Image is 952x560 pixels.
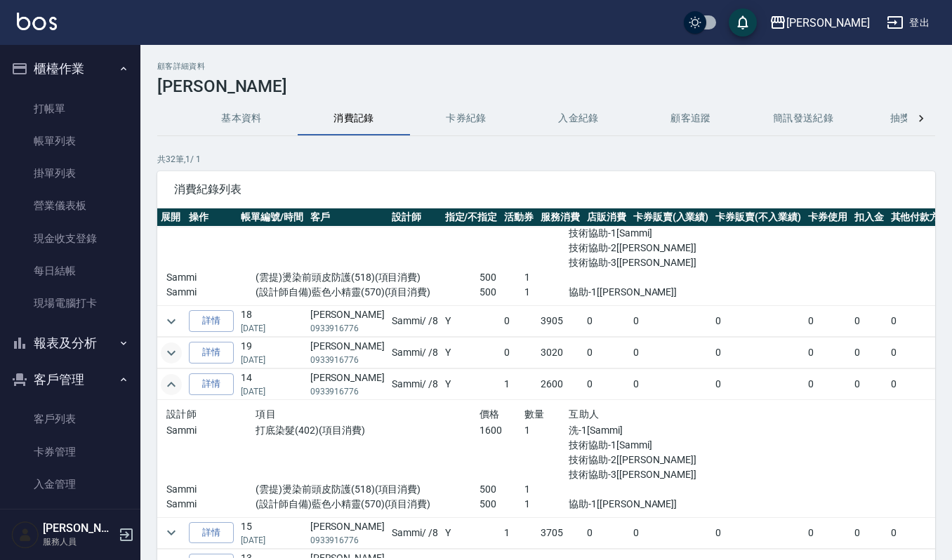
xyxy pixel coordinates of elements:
[630,338,713,368] td: 0
[241,534,303,547] p: [DATE]
[43,535,114,548] p: 服務人員
[256,497,479,512] p: (設計師自備)藍色小精靈(570)(項目消費)
[501,338,537,368] td: 0
[256,270,479,285] p: (雲提)燙染前頭皮防護(518)(項目消費)
[805,369,851,400] td: 0
[6,189,135,222] a: 營業儀表板
[310,385,385,398] p: 0933916776
[185,102,298,135] button: 基本資料
[786,14,870,32] div: [PERSON_NAME]
[174,182,918,196] span: 消費紀錄列表
[256,423,479,438] p: 打底染髮(402)(項目消費)
[6,436,135,468] a: 卡券管理
[189,342,234,364] a: 詳情
[6,125,135,157] a: 帳單列表
[161,522,182,543] button: expand row
[388,208,442,227] th: 設計師
[6,403,135,435] a: 客戶列表
[17,13,57,30] img: Logo
[157,153,935,166] p: 共 32 筆, 1 / 1
[6,468,135,500] a: 入金管理
[537,306,583,337] td: 3905
[712,306,805,337] td: 0
[764,8,875,37] button: [PERSON_NAME]
[237,208,307,227] th: 帳單編號/時間
[630,517,713,548] td: 0
[237,306,307,337] td: 18
[851,517,887,548] td: 0
[524,270,569,285] p: 1
[805,338,851,368] td: 0
[522,102,635,135] button: 入金紀錄
[569,226,703,241] p: 技術協助-1[Sammi]
[480,497,524,512] p: 500
[442,306,501,337] td: Y
[583,369,630,400] td: 0
[166,497,256,512] p: Sammi
[630,369,713,400] td: 0
[524,423,569,438] p: 1
[747,102,859,135] button: 簡訊發送紀錄
[851,369,887,400] td: 0
[805,208,851,227] th: 卡券使用
[583,208,630,227] th: 店販消費
[630,306,713,337] td: 0
[310,322,385,335] p: 0933916776
[712,369,805,400] td: 0
[307,208,388,227] th: 客戶
[569,423,703,438] p: 洗-1[Sammi]
[307,369,388,400] td: [PERSON_NAME]
[501,208,537,227] th: 活動券
[241,354,303,366] p: [DATE]
[161,374,182,395] button: expand row
[43,521,114,535] h5: [PERSON_NAME]
[851,338,887,368] td: 0
[6,287,135,319] a: 現場電腦打卡
[241,385,303,398] p: [DATE]
[501,369,537,400] td: 1
[537,517,583,548] td: 3705
[161,342,182,364] button: expand row
[729,8,757,36] button: save
[480,408,500,420] span: 價格
[524,497,569,512] p: 1
[635,102,747,135] button: 顧客追蹤
[388,517,442,548] td: Sammi / /8
[157,76,935,96] h3: [PERSON_NAME]
[166,285,256,300] p: Sammi
[569,467,703,482] p: 技術協助-3[[PERSON_NAME]]
[569,453,703,467] p: 技術協助-2[[PERSON_NAME]]
[442,208,501,227] th: 指定/不指定
[524,482,569,497] p: 1
[537,338,583,368] td: 3020
[185,208,237,227] th: 操作
[298,102,410,135] button: 消費記錄
[480,285,524,300] p: 500
[410,102,522,135] button: 卡券紀錄
[237,369,307,400] td: 14
[166,423,256,438] p: Sammi
[157,208,185,227] th: 展開
[307,338,388,368] td: [PERSON_NAME]
[161,311,182,332] button: expand row
[256,285,479,300] p: (設計師自備)藍色小精靈(570)(項目消費)
[6,157,135,189] a: 掛單列表
[241,322,303,335] p: [DATE]
[442,369,501,400] td: Y
[524,285,569,300] p: 1
[6,325,135,361] button: 報表及分析
[569,241,703,255] p: 技術協助-2[[PERSON_NAME]]
[569,255,703,270] p: 技術協助-3[[PERSON_NAME]]
[189,310,234,332] a: 詳情
[442,517,501,548] td: Y
[524,408,545,420] span: 數量
[583,306,630,337] td: 0
[189,373,234,395] a: 詳情
[501,517,537,548] td: 1
[537,369,583,400] td: 2600
[805,517,851,548] td: 0
[537,208,583,227] th: 服務消費
[480,270,524,285] p: 500
[881,10,935,36] button: 登出
[6,222,135,255] a: 現金收支登錄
